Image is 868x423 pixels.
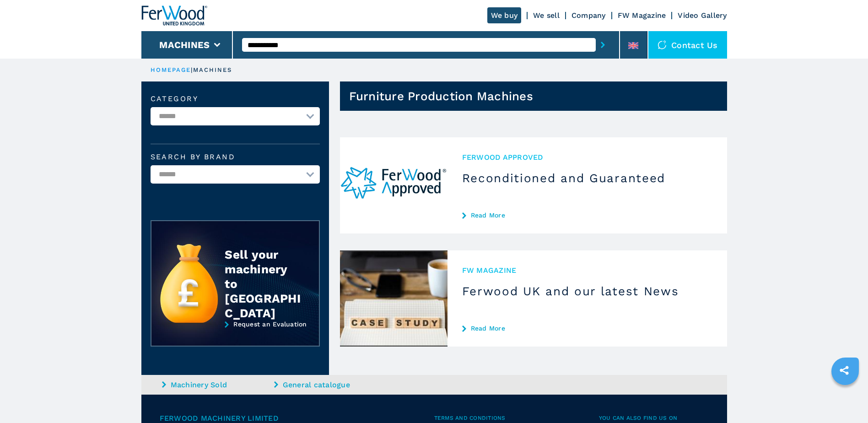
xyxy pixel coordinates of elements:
a: Machinery Sold [162,380,272,390]
button: Machines [159,39,210,50]
p: machines [193,66,232,74]
span: | [191,66,193,73]
h3: Ferwood UK and our latest News [462,284,712,298]
img: Ferwood [141,5,207,26]
div: Contact us [648,31,727,59]
img: Reconditioned and Guaranteed [340,137,447,233]
a: General catalogue [274,380,384,390]
img: Contact us [658,40,667,49]
label: Search by brand [151,153,320,161]
h3: Reconditioned and Guaranteed [462,171,712,185]
h1: Furniture Production Machines [349,89,533,103]
a: FW Magazine [618,11,666,20]
a: sharethis [833,359,856,382]
a: Request an Evaluation [151,320,320,353]
img: Ferwood UK and our latest News [340,250,447,347]
div: Sell your machinery to [GEOGRAPHIC_DATA] [225,247,301,320]
a: We buy [487,7,522,23]
a: Read More [462,325,712,332]
button: submit-button [596,34,610,55]
span: Ferwood Approved [462,152,712,163]
a: HOMEPAGE [151,66,191,73]
a: We sell [533,11,560,20]
label: Category [151,95,320,103]
a: Read More [462,211,712,219]
iframe: Chat [829,382,861,416]
a: Company [571,11,606,20]
span: FW MAGAZINE [462,265,712,276]
a: Video Gallery [678,11,727,20]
